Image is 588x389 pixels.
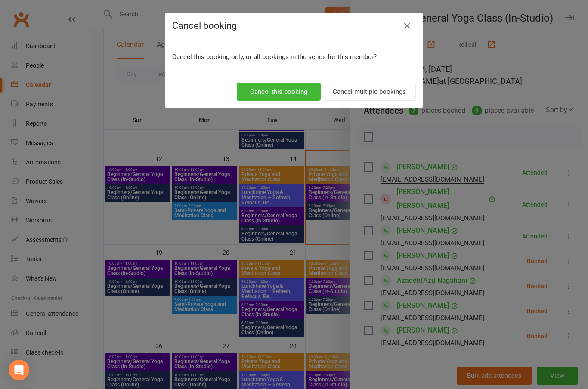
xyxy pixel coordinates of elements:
button: Close [400,19,414,33]
h4: Cancel booking [172,20,416,31]
button: Cancel this booking [237,83,321,101]
div: Open Intercom Messenger [9,360,29,380]
button: Cancel multiple bookings [323,83,416,101]
p: Cancel this booking only, or all bookings in the series for this member? [172,52,416,62]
